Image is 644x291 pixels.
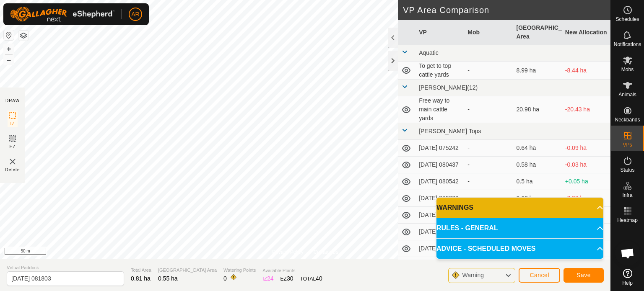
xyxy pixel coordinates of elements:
button: Cancel [519,268,560,283]
span: Status [620,167,634,173]
span: Infra [622,193,632,198]
span: Schedules [615,17,639,22]
button: Reset Map [4,30,14,40]
td: 0.63 ha [513,190,562,207]
td: -8.44 ha [562,62,610,80]
span: Delete [5,167,20,173]
td: [DATE] 080437 [415,157,464,173]
td: 8.99 ha [513,62,562,80]
span: 0 [223,275,227,282]
span: Help [622,281,633,286]
span: 40 [316,275,322,282]
button: Save [563,268,604,283]
span: IZ [10,121,15,127]
td: -20.43 ha [562,96,610,123]
img: VP [8,157,18,167]
a: Help [611,265,644,289]
div: Open chat [615,241,640,266]
td: [DATE] 070208 [415,257,464,274]
span: 24 [267,275,274,282]
a: Privacy Policy [272,248,304,256]
span: Cancel [530,272,549,278]
td: [DATE] 080628 [415,207,464,224]
p-accordion-header: ADVICE - SCHEDULED MOVES [436,239,603,259]
div: TOTAL [300,274,322,283]
div: - [467,194,509,203]
th: New Allocation [562,20,610,45]
span: VPs [623,142,632,147]
span: Heatmap [617,218,638,223]
div: DRAW [5,98,20,104]
span: Notifications [614,42,641,47]
button: – [4,55,14,65]
span: [PERSON_NAME] Tops [419,128,481,134]
span: WARNINGS [436,203,473,213]
div: - [467,177,509,186]
span: Save [576,272,591,278]
td: -0.03 ha [562,157,610,173]
button: Map Layers [18,31,29,41]
td: [DATE] 071032 [415,240,464,257]
span: Watering Points [223,267,256,274]
div: EZ [280,274,293,283]
p-accordion-header: RULES - GENERAL [436,218,603,238]
td: 0.5 ha [513,173,562,190]
td: 0.58 ha [513,157,562,173]
span: Virtual Paddock [7,264,124,271]
th: Mob [464,20,513,45]
button: + [4,44,14,54]
span: [GEOGRAPHIC_DATA] Area [158,267,217,274]
span: Warning [462,272,484,278]
span: 0.81 ha [131,275,151,282]
div: - [467,160,509,169]
span: Total Area [131,267,151,274]
td: [DATE] 072717 [415,224,464,240]
p-accordion-header: WARNINGS [436,198,603,218]
span: ADVICE - SCHEDULED MOVES [436,244,535,254]
th: [GEOGRAPHIC_DATA] Area [513,20,562,45]
span: Neckbands [615,117,640,122]
span: Mobs [621,67,634,72]
a: Contact Us [314,248,338,256]
td: 20.98 ha [513,96,562,123]
span: Available Points [262,267,322,274]
span: 30 [287,275,293,282]
span: [PERSON_NAME](12) [419,84,478,91]
div: - [467,105,509,114]
img: Gallagher Logo [10,7,115,22]
span: RULES - GENERAL [436,223,498,233]
div: - [467,144,509,152]
div: - [467,66,509,75]
th: VP [415,20,464,45]
td: To get to top cattle yards [415,62,464,80]
span: Aquatic [419,49,439,56]
span: EZ [10,144,16,150]
h2: VP Area Comparison [403,5,610,15]
span: 0.55 ha [158,275,178,282]
td: Free way to main cattle yards [415,96,464,123]
td: [DATE] 075242 [415,140,464,157]
span: Animals [618,92,636,97]
td: -0.08 ha [562,190,610,207]
td: [DATE] 080542 [415,173,464,190]
td: +0.05 ha [562,173,610,190]
td: [DATE] 080603 [415,190,464,207]
div: IZ [262,274,273,283]
td: 0.64 ha [513,140,562,157]
td: -0.09 ha [562,140,610,157]
span: AR [131,10,139,19]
